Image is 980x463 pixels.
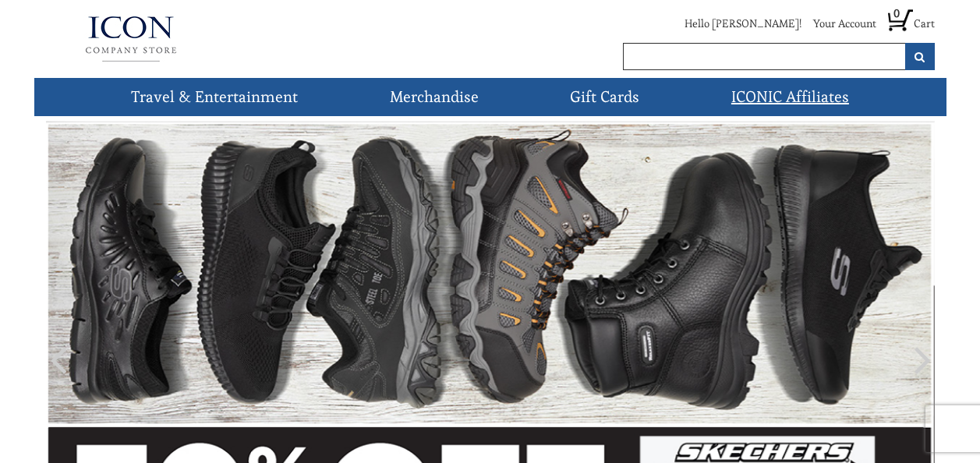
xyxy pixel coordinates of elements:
a: 0 Cart [888,16,935,30]
a: ICONIC Affiliates [725,78,855,116]
a: Gift Cards [564,78,646,116]
a: Your Account [813,16,876,30]
li: Hello [PERSON_NAME]! [673,16,801,39]
a: Merchandise [384,78,485,116]
a: Travel & Entertainment [125,78,304,116]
